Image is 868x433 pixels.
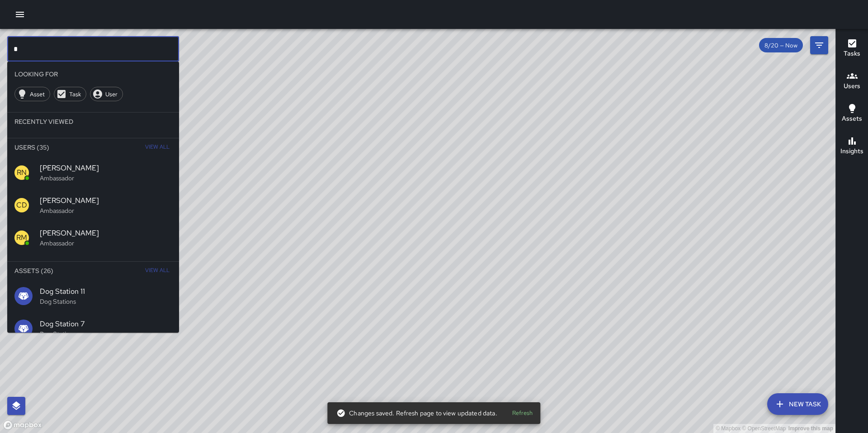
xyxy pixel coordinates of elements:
div: Asset [14,87,50,101]
span: View All [145,140,170,155]
button: Refresh [508,406,537,420]
p: RM [16,232,27,243]
p: CD [16,200,27,211]
span: [PERSON_NAME] [40,195,172,206]
p: RN [17,167,27,178]
span: Dog Station 11 [40,286,172,297]
h6: Users [844,81,860,91]
div: User [90,87,123,101]
div: Changes saved. Refresh page to view updated data. [336,405,497,421]
li: Users (35) [7,138,179,156]
button: Filters [810,36,828,54]
h6: Assets [842,114,862,124]
div: Dog Station 7Dog Stations [7,312,179,345]
button: Insights [836,130,868,163]
p: Dog Stations [40,297,172,306]
li: Looking For [7,65,179,83]
p: Ambassador [40,206,172,215]
span: 8/20 — Now [759,42,803,49]
span: [PERSON_NAME] [40,163,172,174]
span: [PERSON_NAME] [40,228,172,239]
h6: Insights [840,146,863,156]
button: Users [836,65,868,98]
button: New Task [767,393,828,415]
div: RM[PERSON_NAME]Ambassador [7,221,179,254]
button: Assets [836,98,868,130]
div: RN[PERSON_NAME]Ambassador [7,156,179,189]
button: View All [143,262,172,280]
span: Asset [25,90,50,98]
div: Task [54,87,86,101]
span: Task [64,90,86,98]
li: Recently Viewed [7,113,179,131]
p: Ambassador [40,239,172,248]
p: Ambassador [40,174,172,183]
span: User [100,90,123,98]
div: CD[PERSON_NAME]Ambassador [7,189,179,221]
div: Dog Station 11Dog Stations [7,280,179,312]
button: View All [143,138,172,156]
span: View All [145,264,170,278]
button: Tasks [836,33,868,65]
p: Dog Stations [40,329,172,339]
h6: Tasks [844,49,860,59]
li: Assets (26) [7,262,179,280]
span: Dog Station 7 [40,319,172,329]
